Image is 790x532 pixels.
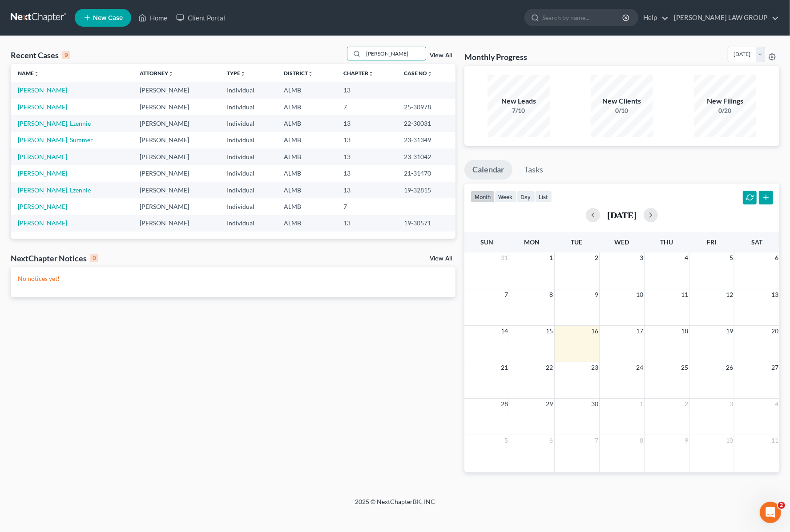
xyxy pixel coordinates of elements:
[770,289,779,300] span: 13
[669,10,779,26] a: [PERSON_NAME] LAW GROUP
[18,86,67,94] a: [PERSON_NAME]
[220,82,277,98] td: Individual
[397,115,455,132] td: 22-30031
[504,435,509,446] span: 5
[18,136,93,144] a: [PERSON_NAME], Summer
[707,238,717,246] span: Fri
[524,238,540,246] span: Mon
[18,169,67,177] a: [PERSON_NAME]
[397,132,455,148] td: 23-31349
[220,182,277,198] td: Individual
[464,160,512,180] a: Calendar
[770,326,779,336] span: 20
[284,70,313,76] a: Districtunfold_more
[336,115,397,132] td: 13
[18,203,67,210] a: [PERSON_NAME]
[594,289,599,300] span: 9
[336,148,397,165] td: 13
[549,435,554,446] span: 6
[93,15,123,21] span: New Case
[277,99,336,115] td: ALMB
[684,435,689,446] span: 9
[614,238,629,246] span: Wed
[545,326,554,336] span: 15
[18,153,67,160] a: [PERSON_NAME]
[571,238,583,246] span: Tue
[133,99,219,115] td: [PERSON_NAME]
[639,435,644,446] span: 8
[594,252,599,263] span: 2
[133,165,219,181] td: [PERSON_NAME]
[397,148,455,165] td: 23-31042
[277,165,336,181] td: ALMB
[661,238,673,246] span: Thu
[760,502,781,523] iframe: Intercom live chat
[133,132,219,148] td: [PERSON_NAME]
[172,10,230,26] a: Client Portal
[591,106,653,115] div: 0/10
[430,52,452,59] a: View All
[404,70,433,76] a: Case Nounfold_more
[277,115,336,132] td: ALMB
[480,238,493,246] span: Sun
[336,82,397,98] td: 13
[240,71,246,76] i: unfold_more
[680,362,689,373] span: 25
[277,198,336,215] td: ALMB
[725,326,734,336] span: 19
[684,399,689,409] span: 2
[133,82,219,98] td: [PERSON_NAME]
[504,289,509,300] span: 7
[220,198,277,215] td: Individual
[471,191,495,203] button: month
[34,71,39,76] i: unfold_more
[11,50,70,60] div: Recent Cases
[590,362,599,373] span: 23
[725,362,734,373] span: 26
[18,103,67,111] a: [PERSON_NAME]
[277,182,336,198] td: ALMB
[591,96,653,106] div: New Clients
[590,326,599,336] span: 16
[368,71,374,76] i: unfold_more
[778,502,785,509] span: 2
[363,47,426,60] input: Search by name...
[500,399,509,409] span: 28
[500,252,509,263] span: 31
[680,289,689,300] span: 11
[635,289,644,300] span: 10
[770,435,779,446] span: 11
[133,115,219,132] td: [PERSON_NAME]
[639,10,669,26] a: Help
[141,497,649,513] div: 2025 © NextChapterBK, INC
[336,165,397,181] td: 13
[168,71,173,76] i: unfold_more
[134,10,172,26] a: Home
[277,148,336,165] td: ALMB
[635,326,644,336] span: 17
[488,96,550,106] div: New Leads
[694,96,756,106] div: New Filings
[427,71,433,76] i: unfold_more
[277,215,336,232] td: ALMB
[397,165,455,181] td: 21-31470
[430,256,452,262] a: View All
[729,252,734,263] span: 5
[133,215,219,232] td: [PERSON_NAME]
[694,106,756,115] div: 0/20
[11,253,98,264] div: NextChapter Notices
[397,99,455,115] td: 25-30978
[545,399,554,409] span: 29
[495,191,517,203] button: week
[220,115,277,132] td: Individual
[140,70,173,76] a: Attorneyunfold_more
[397,182,455,198] td: 19-32815
[516,160,552,180] a: Tasks
[18,70,39,76] a: Nameunfold_more
[725,289,734,300] span: 12
[18,186,91,194] a: [PERSON_NAME], Lzennie
[90,254,98,262] div: 0
[751,238,762,246] span: Sat
[639,399,644,409] span: 1
[220,215,277,232] td: Individual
